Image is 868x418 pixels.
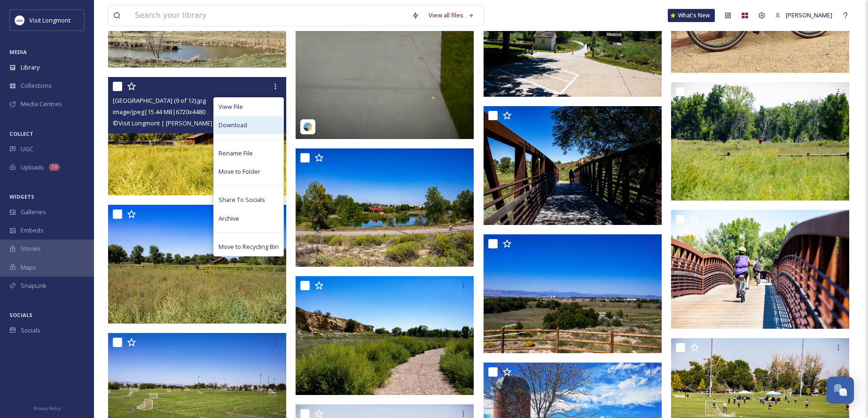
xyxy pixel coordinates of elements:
[113,108,205,116] span: image/jpeg | 15.44 MB | 6720 x 4480
[49,163,60,171] div: 10
[770,6,837,24] a: [PERSON_NAME]
[21,263,36,272] span: Maps
[484,106,662,225] img: Sandstone Ranch (7 of 12).jpg
[671,82,849,201] img: Sandstone Ranch (10 of 12).jpg
[33,402,61,413] a: Privacy Policy
[29,16,70,24] span: Visit Longmont
[21,208,46,217] span: Galleries
[21,145,33,154] span: UGC
[33,405,61,411] span: Privacy Policy
[130,5,407,26] input: Search your library
[9,48,27,55] span: MEDIA
[108,77,286,196] img: Sandstone Ranch (9 of 12).jpg
[668,9,715,22] a: What's New
[21,163,44,172] span: Uploads
[9,311,32,318] span: SOCIALS
[219,102,243,111] span: View File
[113,119,212,127] span: © Visit Longmont | [PERSON_NAME]
[108,205,286,324] img: Sandstone Ranch (5 of 12).jpg
[484,234,662,353] img: Sandstone Ranch (4 of 12).jpg
[21,281,47,290] span: SnapLink
[827,377,854,404] button: Open Chat
[671,210,849,329] img: Sandstone Ranch (8 of 12).jpg
[9,130,33,137] span: COLLECT
[219,167,260,176] span: Move to Folder
[303,122,313,132] img: snapsea-logo.png
[21,100,62,108] span: Media Centres
[21,226,44,235] span: Embeds
[21,81,52,90] span: Collections
[21,244,41,253] span: Stories
[9,193,34,200] span: WIDGETS
[219,195,265,204] span: Share To Socials
[219,242,279,251] span: Move to Recycling Bin
[786,11,832,19] span: [PERSON_NAME]
[424,6,479,24] a: View all files
[219,214,239,223] span: Archive
[296,148,474,267] img: Sandstone Ranch (12 of 12).jpg
[21,326,40,335] span: Socials
[296,276,474,395] img: Sandstone Ranch (6 of 12).jpg
[21,63,39,72] span: Library
[219,121,247,130] span: Download
[219,149,253,158] span: Rename File
[15,15,24,25] img: longmont.jpg
[113,96,206,105] span: [GEOGRAPHIC_DATA] (9 of 12).jpg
